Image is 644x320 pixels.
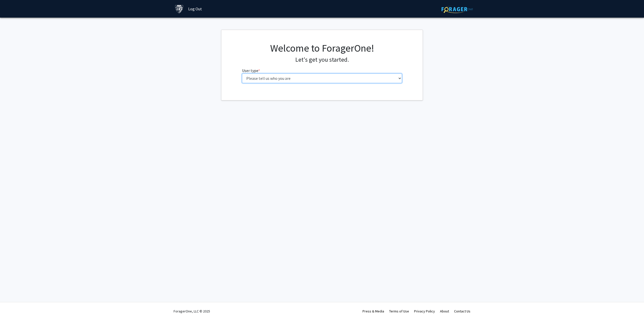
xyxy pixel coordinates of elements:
a: Terms of Use [389,309,409,313]
div: ForagerOne, LLC © 2025 [174,302,210,320]
img: ForagerOne Logo [441,5,473,13]
h1: Welcome to ForagerOne! [242,42,402,54]
a: Privacy Policy [414,309,435,313]
label: User type [242,67,260,74]
a: Press & Media [363,309,384,313]
h4: Let's get you started. [242,56,402,63]
iframe: Chat [4,297,21,316]
img: Johns Hopkins University Logo [175,5,184,13]
a: About [440,309,449,313]
a: Contact Us [454,309,470,313]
